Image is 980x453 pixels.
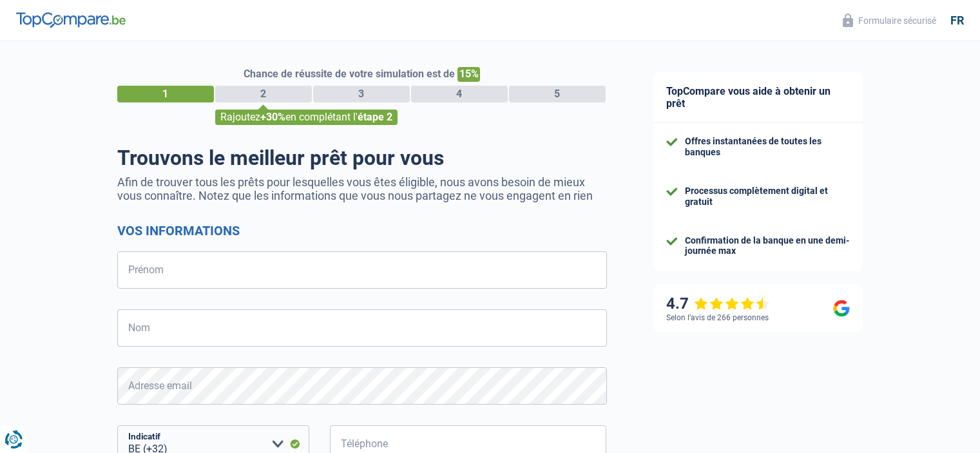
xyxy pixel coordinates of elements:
[117,223,607,238] h2: Vos informations
[215,86,312,102] div: 2
[685,186,850,207] div: Processus complètement digital et gratuit
[950,14,964,28] div: fr
[313,86,410,102] div: 3
[685,136,850,158] div: Offres instantanées de toutes les banques
[215,110,398,125] div: Rajoutez en complétant l'
[685,235,850,257] div: Confirmation de la banque en une demi-journée max
[509,86,606,102] div: 5
[411,86,508,102] div: 4
[244,68,455,80] span: Chance de réussite de votre simulation est de
[457,67,480,82] span: 15%
[358,111,392,123] span: étape 2
[16,12,126,28] img: TopCompare Logo
[117,86,214,102] div: 1
[666,313,769,322] div: Selon l’avis de 266 personnes
[666,294,770,313] div: 4.7
[835,10,944,31] button: Formulaire sécurisé
[260,111,285,123] span: +30%
[653,72,863,123] div: TopCompare vous aide à obtenir un prêt
[117,175,607,202] p: Afin de trouver tous les prêts pour lesquelles vous êtes éligible, nous avons besoin de mieux vou...
[117,146,607,170] h1: Trouvons le meilleur prêt pour vous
